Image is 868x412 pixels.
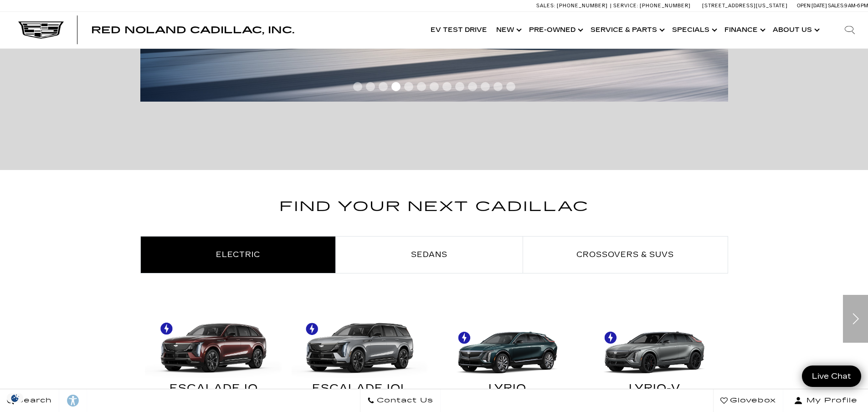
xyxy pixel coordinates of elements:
span: Go to slide 7 [430,82,439,91]
span: Crossovers & SUVs [576,250,674,259]
div: ESCALADE IQ [147,385,281,397]
a: New [492,12,524,48]
span: Go to slide 6 [417,82,426,91]
section: Click to Open Cookie Consent Modal [5,393,26,403]
span: Go to slide 11 [481,82,490,91]
span: Open [DATE] [797,3,827,9]
div: LYRIQ-V [588,385,721,397]
img: Cadillac Dark Logo with Cadillac White Text [18,21,64,39]
a: [STREET_ADDRESS][US_STATE] [702,3,788,9]
a: LYRIQ-V LYRIQ-V [581,309,728,403]
button: Open user profile menu [783,389,868,412]
span: Electric [216,250,260,259]
a: Crossovers & SUVs [523,237,728,273]
a: ESCALADE IQ ESCALADE IQ [140,309,288,403]
img: ESCALADE IQL [292,309,430,378]
span: Service: [613,3,638,9]
div: ESCALADE IQL [294,385,427,397]
span: Go to slide 9 [455,82,464,91]
span: Live Chat [807,371,856,381]
span: [PHONE_NUMBER] [557,3,608,9]
span: Go to slide 1 [353,82,362,91]
span: Go to slide 3 [379,82,388,91]
a: Sedans [336,237,523,273]
img: Opt-Out Icon [5,393,26,403]
a: Service & Parts [586,12,668,48]
a: LYRIQ LYRIQ [434,309,581,403]
span: Sales: [536,3,555,9]
span: Go to slide 12 [493,82,503,91]
a: About Us [768,12,822,48]
span: Go to slide 13 [506,82,515,91]
span: Sales: [828,3,844,9]
a: Contact Us [360,389,441,412]
span: Contact Us [375,394,433,407]
div: LYRIQ [441,385,575,397]
span: Sedans [411,250,447,259]
a: EV Test Drive [426,12,492,48]
a: Finance [720,12,768,48]
div: Next [843,295,868,343]
a: Live Chat [802,366,861,387]
a: Service: [PHONE_NUMBER] [610,3,693,8]
span: Go to slide 8 [442,82,452,91]
a: Electric [141,237,335,273]
span: Search [14,394,52,407]
a: Specials [668,12,720,48]
a: Red Noland Cadillac, Inc. [91,26,294,35]
a: Sales: [PHONE_NUMBER] [536,3,610,8]
span: Glovebox [728,394,776,407]
img: ESCALADE IQ [145,309,283,378]
img: LYRIQ-V [586,309,724,378]
span: Go to slide 10 [468,82,477,91]
span: My Profile [803,394,858,407]
span: 9 AM-6 PM [844,3,868,9]
span: [PHONE_NUMBER] [640,3,691,9]
a: Pre-Owned [524,12,586,48]
span: Go to slide 4 [391,82,401,91]
span: Go to slide 2 [366,82,375,91]
img: LYRIQ [439,309,577,378]
a: ESCALADE IQL ESCALADE IQL [287,309,434,403]
h2: Find Your Next Cadillac [140,196,728,229]
span: Red Noland Cadillac, Inc. [91,25,294,36]
span: Go to slide 5 [404,82,413,91]
a: Glovebox [713,389,783,412]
